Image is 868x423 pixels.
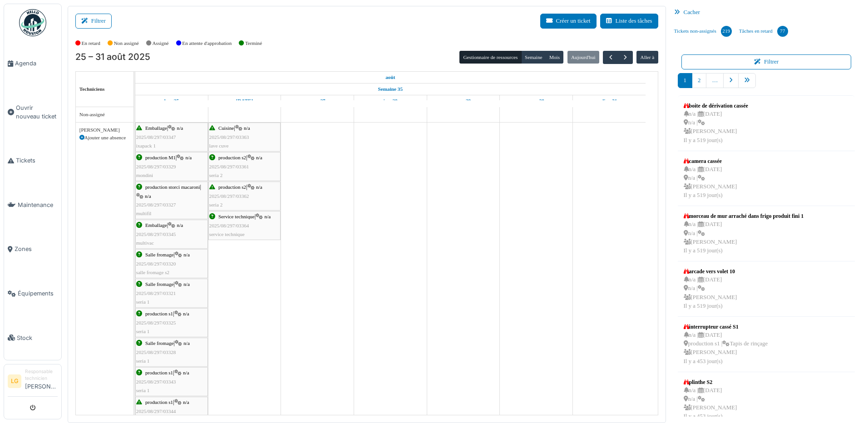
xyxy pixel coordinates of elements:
a: … [706,73,724,88]
a: 2 [692,73,706,88]
span: n/a [256,184,262,190]
span: 2025/08/297/03345 [136,231,176,237]
div: | [136,153,207,180]
div: n/a | [DATE] production s1 | Tapis de rinçage [PERSON_NAME] Il y a 453 jour(s) [684,331,768,366]
span: n/a [183,281,190,287]
div: arcade vers volet 10 [684,267,737,275]
span: seria 2 [209,202,223,207]
span: 2025/08/297/03344 [136,408,176,414]
span: n/a [177,125,183,131]
a: Maintenance [4,183,61,227]
button: Filtrer [681,54,852,69]
span: seria 1 [136,358,150,364]
span: 2025/08/297/03329 [136,164,176,169]
span: mondini [136,172,153,178]
img: Badge_color-CXgf-gQk.svg [19,9,46,36]
nav: pager [678,73,855,95]
h2: 25 – 31 août 2025 [75,52,150,63]
div: | [136,183,207,218]
div: morceau de mur arraché dans frigo produit fini 1 [684,212,804,220]
button: Filtrer [75,14,112,29]
a: 27 août 2025 [307,95,328,107]
label: Non assigné [114,39,139,47]
span: n/a [177,222,183,228]
span: multifil [136,211,152,216]
a: Agenda [4,41,61,86]
span: Zones [15,245,58,253]
span: 2025/08/297/03363 [209,134,249,140]
button: Semaine [521,51,546,64]
div: | [209,124,280,150]
a: Tickets [4,138,61,183]
span: production s1 [145,311,173,316]
button: Créer un ticket [540,14,597,29]
div: n/a | [DATE] n/a | [PERSON_NAME] Il y a 519 jour(s) [684,275,737,310]
div: n/a | [DATE] n/a | [PERSON_NAME] Il y a 519 jour(s) [684,220,804,255]
button: Liste des tâches [600,14,658,29]
span: Agenda [15,59,58,68]
span: Emballage [145,222,167,228]
span: production M1 [145,155,176,160]
span: 2025/08/297/03361 [209,164,249,169]
div: n/a | [DATE] n/a | [PERSON_NAME] Il y a 519 jour(s) [684,110,748,145]
div: | [136,369,207,395]
a: Tâches en retard [735,19,792,44]
div: 219 [721,26,732,37]
label: Assigné [153,39,169,47]
a: 29 août 2025 [454,95,473,107]
button: Aller à [636,51,658,64]
div: interrupteur cassé S1 [684,323,768,331]
span: 2025/08/297/03362 [209,193,249,199]
span: 2025/08/297/03327 [136,202,176,207]
a: boite de dérivation cassée n/a |[DATE] n/a | [PERSON_NAME]Il y a 519 jour(s) [681,99,750,147]
a: Stock [4,315,61,360]
span: Salle fromage [145,252,173,257]
div: | [209,212,280,239]
span: n/a [186,155,192,160]
a: Tickets non-assignés [671,19,735,44]
label: En attente d'approbation [182,39,232,47]
div: | [136,280,207,306]
div: Responsable technicien [25,368,58,382]
li: LG [8,374,21,388]
a: interrupteur cassé S1 n/a |[DATE] production s1 |Tapis de rinçage [PERSON_NAME]Il y a 453 jour(s) [681,320,770,368]
span: 2025/08/297/03364 [209,223,249,228]
span: Salle fromage [145,340,173,346]
a: morceau de mur arraché dans frigo produit fini 1 n/a |[DATE] n/a | [PERSON_NAME]Il y a 519 jour(s) [681,210,806,257]
span: n/a [183,252,190,257]
a: arcade vers volet 10 n/a |[DATE] n/a | [PERSON_NAME]Il y a 519 jour(s) [681,265,740,313]
div: n/a | [DATE] n/a | [PERSON_NAME] Il y a 519 jour(s) [684,165,737,200]
a: 30 août 2025 [526,95,547,107]
span: Salle fromage [145,281,173,287]
span: Emballage [145,125,167,131]
span: multivac [136,240,154,246]
div: Ajouter une absence [79,134,130,142]
button: Précédent [603,51,618,64]
div: plinthe S2 [684,378,737,386]
div: | [136,339,207,365]
span: 2025/08/297/03347 [136,134,176,140]
span: n/a [256,155,262,160]
span: seria 1 [136,299,150,305]
span: production s1 [145,370,173,375]
div: | [209,183,280,209]
span: Cuisine [218,125,234,131]
div: Cacher [671,6,863,19]
div: | [136,310,207,336]
a: 31 août 2025 [599,95,619,107]
span: production s2 [218,155,246,160]
span: n/a [145,193,151,199]
span: n/a [265,214,271,219]
span: Techniciens [79,86,105,92]
span: n/a [244,125,250,131]
a: LG Responsable technicien[PERSON_NAME] [8,368,58,397]
div: | [136,124,207,150]
span: n/a [183,340,190,346]
span: salle fromage s2 [136,270,169,275]
a: Zones [4,227,61,271]
li: [PERSON_NAME] [25,368,58,394]
span: n/a [183,399,189,405]
span: ixapack 1 [136,143,156,148]
span: service technique [209,231,245,237]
